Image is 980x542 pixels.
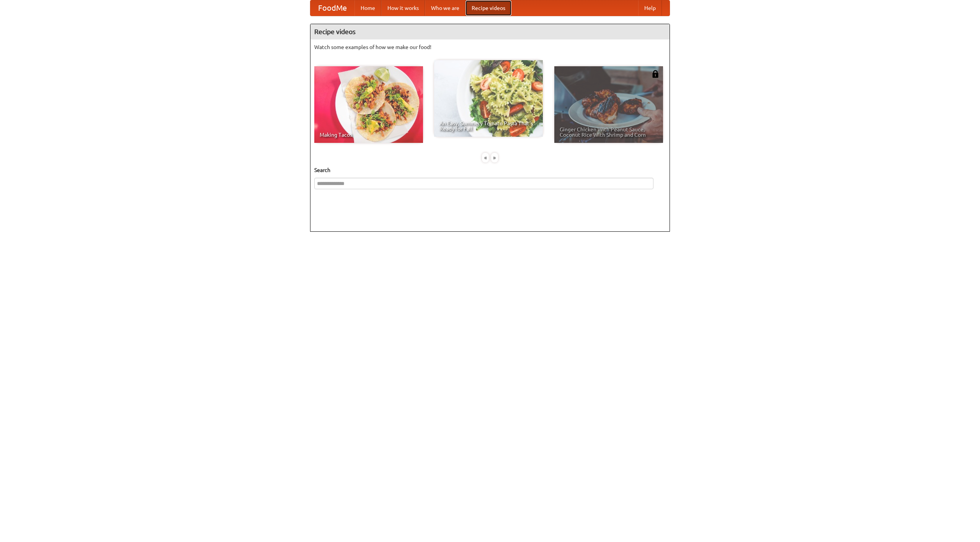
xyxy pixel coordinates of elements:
div: » [491,153,498,162]
h5: Search [314,166,666,174]
a: FoodMe [310,0,354,16]
div: « [482,153,489,162]
img: 483408.png [652,70,659,78]
a: Who we are [425,0,465,16]
span: Making Tacos [320,132,418,138]
a: Home [354,0,381,16]
a: Help [638,0,662,16]
h4: Recipe videos [310,24,670,39]
span: An Easy, Summery Tomato Pasta That's Ready for Fall [439,121,537,131]
a: An Easy, Summery Tomato Pasta That's Ready for Fall [434,60,543,137]
a: Recipe videos [465,0,511,16]
a: Making Tacos [314,66,423,143]
a: How it works [381,0,425,16]
p: Watch some examples of how we make our food! [314,43,666,51]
